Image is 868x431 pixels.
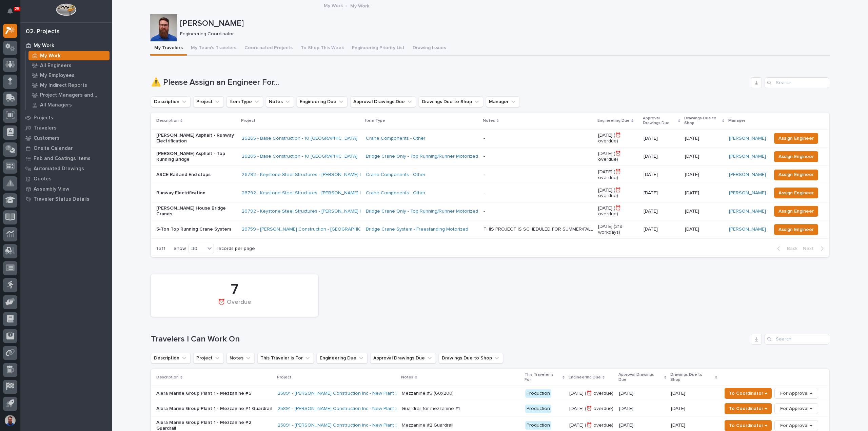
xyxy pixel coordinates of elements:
[525,405,551,413] div: Production
[40,102,72,108] p: All Managers
[20,143,112,153] a: Onsite Calendar
[370,353,436,364] button: Approval Drawings Due
[778,207,814,215] span: Assign Engineer
[189,245,205,252] div: 30
[780,389,812,397] span: For Approval →
[729,209,766,214] a: [PERSON_NAME]
[525,421,551,430] div: Production
[242,136,357,141] a: 26265 - Base Construction - 10 [GEOGRAPHIC_DATA]
[150,41,187,56] button: My Travelers
[525,389,551,398] div: Production
[729,136,766,141] a: [PERSON_NAME]
[765,77,829,88] div: Search
[278,391,453,396] a: 25891 - [PERSON_NAME] Construction Inc - New Plant Setup - Mezzanine Project
[34,115,53,121] p: Projects
[8,8,17,19] div: Notifications25
[685,171,701,178] p: [DATE]
[242,227,442,232] a: 26759 - [PERSON_NAME] Construction - [GEOGRAPHIC_DATA] Department 5T Bridge Crane
[644,154,679,159] p: [DATE]
[525,371,561,384] p: This Traveler is For
[569,423,614,428] p: [DATE] (⏰ overdue)
[317,353,368,364] button: Engineering Due
[20,123,112,133] a: Travelers
[598,133,638,144] p: [DATE] (⏰ overdue)
[644,227,679,232] p: [DATE]
[484,154,485,159] div: -
[241,117,255,124] p: Project
[366,154,478,159] a: Bridge Crane Only - Top Running/Runner Motorized
[598,205,638,217] p: [DATE] (⏰ overdue)
[15,6,19,11] p: 25
[778,134,814,142] span: Assign Engineer
[240,41,297,56] button: Coordinated Projects
[366,136,426,141] a: Crane Components - Other
[366,172,426,178] a: Crane Components - Other
[729,190,766,196] a: [PERSON_NAME]
[780,422,812,430] span: For Approval →
[174,246,186,252] p: Show
[402,391,454,396] div: Mezzanine #5 (60x200)
[409,41,450,56] button: Drawing Issues
[151,353,191,364] button: Description
[365,117,385,124] p: Item Type
[774,388,818,399] button: For Approval →
[350,96,416,107] button: Approval Drawings Due
[778,189,814,197] span: Assign Engineer
[226,96,263,107] button: Item Type
[619,406,666,412] p: [DATE]
[20,40,112,51] a: My Work
[56,3,76,16] img: Workspace Logo
[619,391,666,396] p: [DATE]
[644,190,679,196] p: [DATE]
[484,190,485,196] div: -
[366,227,468,232] a: Bridge Crane System - Freestanding Motorized
[671,405,687,412] p: [DATE]
[297,41,348,56] button: To Shop This Week
[619,423,666,428] p: [DATE]
[644,209,679,214] p: [DATE]
[20,113,112,123] a: Projects
[20,194,112,204] a: Traveler Status Details
[729,405,767,413] span: To Coordinator →
[156,117,179,124] p: Description
[20,163,112,174] a: Automated Drawings
[484,136,485,141] div: -
[156,172,236,178] p: ASCE Rail and End stops
[20,133,112,143] a: Customers
[439,353,503,364] button: Drawings Due to Shop
[156,391,272,396] p: Alera Marine Group Plant 1 - Mezzanine #5
[187,41,240,56] button: My Team's Travelers
[151,184,829,202] tr: Runway Electrification26792 - Keystone Steel Structures - [PERSON_NAME] House Crane Components - ...
[34,156,91,162] p: Fab and Coatings Items
[26,61,112,70] a: All Engineers
[486,96,520,107] button: Manager
[226,353,255,364] button: Notes
[34,196,90,202] p: Traveler Status Details
[765,334,829,345] input: Search
[598,188,638,199] p: [DATE] (⏰ overdue)
[774,224,818,235] button: Assign Engineer
[151,240,171,257] p: 1 of 1
[774,420,818,431] button: For Approval →
[162,299,307,313] div: ⏰ Overdue
[3,413,17,428] button: users-avatar
[685,152,701,159] p: [DATE]
[151,96,191,107] button: Description
[484,227,593,232] div: THIS PROJECT IS SCHEDULED FOR SUMMER/FALL OF 2026
[40,92,107,98] p: Project Managers and Engineers
[483,117,495,124] p: Notes
[40,73,75,79] p: My Employees
[569,391,614,396] p: [DATE] (⏰ overdue)
[34,176,52,182] p: Quotes
[729,227,766,232] a: [PERSON_NAME]
[257,353,314,364] button: This Traveler is For
[643,115,676,127] p: Approval Drawings Due
[729,389,767,397] span: To Coordinator →
[671,421,687,428] p: [DATE]
[26,71,112,80] a: My Employees
[484,209,485,214] div: -
[774,403,818,414] button: For Approval →
[278,423,453,428] a: 25891 - [PERSON_NAME] Construction Inc - New Plant Setup - Mezzanine Project
[242,172,374,178] a: 26792 - Keystone Steel Structures - [PERSON_NAME] House
[670,371,713,384] p: Drawings Due to Shop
